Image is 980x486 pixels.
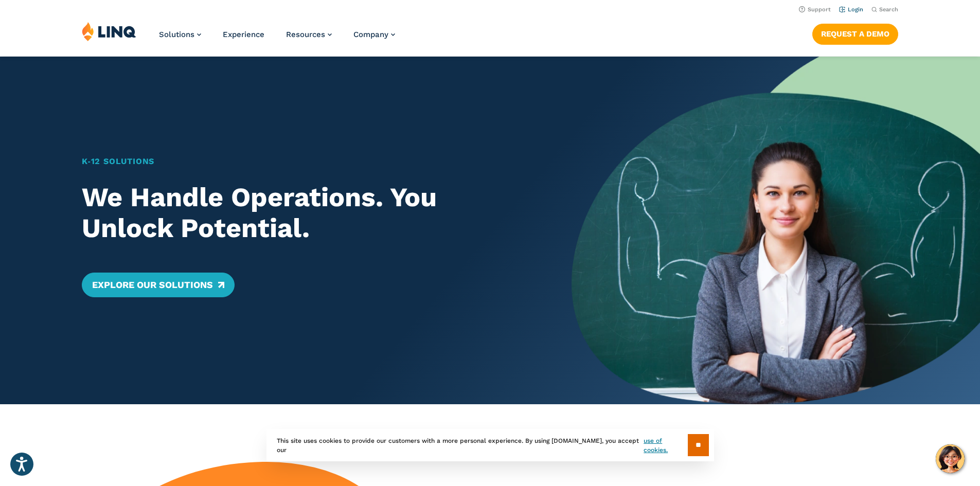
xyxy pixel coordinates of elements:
[936,444,965,473] button: Hello, have a question? Let’s chat.
[286,30,332,39] a: Resources
[82,22,136,41] img: LINQ | K‑12 Software
[871,6,898,13] button: Open Search Bar
[879,6,898,13] span: Search
[572,57,980,404] img: Home Banner
[82,182,532,244] h2: We Handle Operations. You Unlock Potential.
[159,22,395,56] nav: Primary Navigation
[799,6,831,13] a: Support
[644,436,687,455] a: use of cookies.
[353,30,395,39] a: Company
[353,30,388,39] span: Company
[266,429,714,461] div: This site uses cookies to provide our customers with a more personal experience. By using [DOMAIN...
[812,24,898,44] a: Request a Demo
[82,273,235,297] a: Explore Our Solutions
[286,30,325,39] span: Resources
[812,22,898,44] nav: Button Navigation
[839,6,863,13] a: Login
[223,30,264,39] a: Experience
[159,30,201,39] a: Solutions
[82,155,532,168] h1: K‑12 Solutions
[159,30,194,39] span: Solutions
